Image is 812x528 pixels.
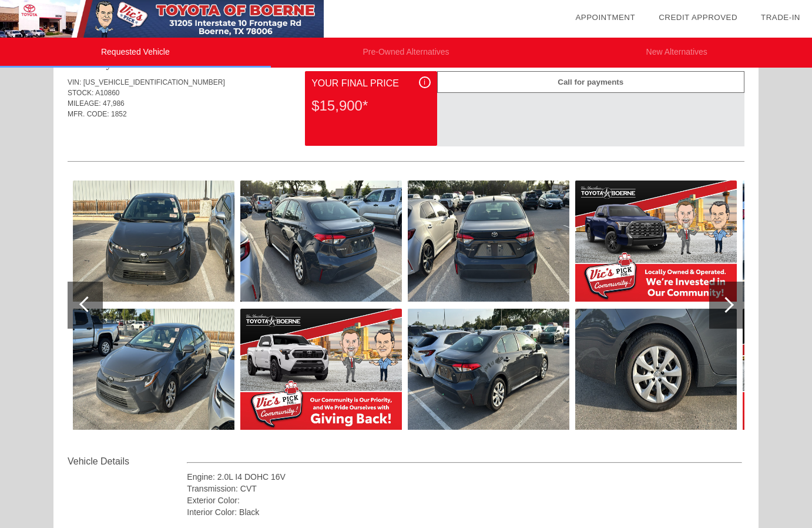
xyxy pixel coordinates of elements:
[187,483,742,494] div: Transmission: CVT
[68,455,187,469] div: Vehicle Details
[68,78,81,86] span: VIN:
[575,13,635,22] a: Appointment
[311,76,430,91] div: Your Final Price
[73,181,234,302] img: image.aspx
[541,38,812,68] li: New Alternatives
[95,89,119,97] span: A10860
[187,471,742,483] div: Engine: 2.0L I4 DOHC 16V
[240,181,402,302] img: image.aspx
[187,494,742,506] div: Exterior Color:
[271,38,542,68] li: Pre-Owned Alternatives
[240,309,402,430] img: image.aspx
[68,126,744,145] div: Quoted on [DATE] 2:27:36 PM
[68,110,109,118] span: MFR. CODE:
[408,309,569,430] img: image.aspx
[659,13,737,22] a: Credit Approved
[424,78,425,86] span: i
[311,91,430,121] div: $15,900*
[68,99,101,108] span: MILEAGE:
[103,99,125,108] span: 47,986
[187,506,742,518] div: Interior Color: Black
[761,13,800,22] a: Trade-In
[575,181,737,302] img: image.aspx
[73,309,234,430] img: image.aspx
[437,71,744,93] div: Call for payments
[68,89,93,97] span: STOCK:
[575,309,737,430] img: image.aspx
[408,181,569,302] img: image.aspx
[83,78,225,86] span: [US_VEHICLE_IDENTIFICATION_NUMBER]
[111,110,127,118] span: 1852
